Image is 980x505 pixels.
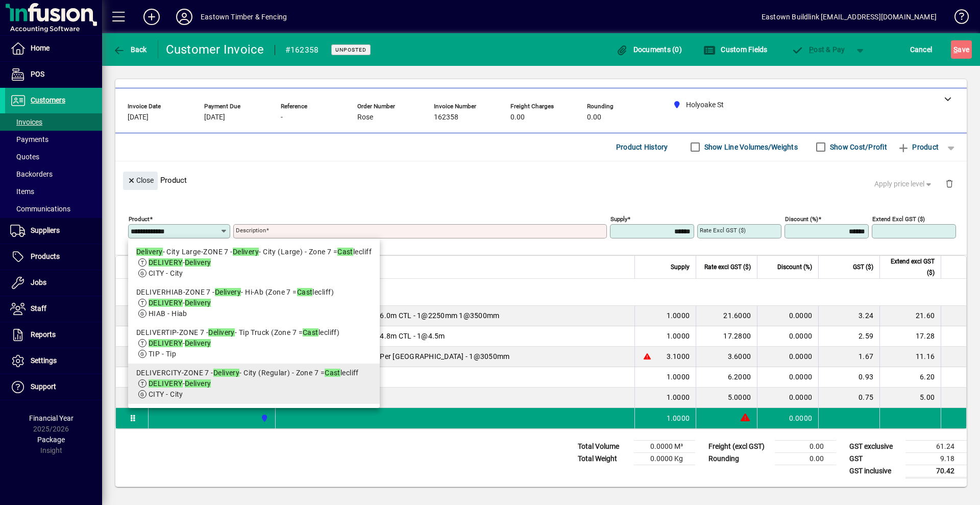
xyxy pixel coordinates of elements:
span: Products [31,252,60,260]
div: 5.0000 [702,392,751,402]
a: Products [5,244,102,270]
span: 0.00 [510,113,525,122]
span: CITY - City [149,269,183,277]
label: Show Cost/Profit [828,142,887,152]
span: 1.0000 [667,310,690,321]
span: CITY - City [149,390,183,398]
div: DELIVERCITY-ZONE 7 - - City (Regular) - Zone 7 = lecliff [136,368,372,378]
td: 0.00 [775,440,836,452]
span: Financial Year [29,414,73,422]
td: Freight (excl GST) [703,440,775,452]
span: Close [127,172,154,189]
span: Invoices [10,118,42,126]
em: Delivery [185,339,211,347]
em: Cast [325,369,340,377]
td: 0.75 [818,388,879,408]
span: Product History [616,139,668,155]
span: Custom Fields [703,45,768,54]
td: 0.0000 [757,326,818,347]
span: 3.1000 [667,351,690,362]
em: Delivery [208,328,235,336]
div: 21.6000 [702,310,751,321]
span: 100X50 Sawn No2 Rail H3.2 - 6.0m CTL - 1@2250mm 1@3500mm [282,310,499,321]
td: 1.67 [818,347,879,367]
mat-label: Product [129,215,150,222]
span: Holyoake St [258,413,269,424]
td: 0.0000 [757,388,818,408]
button: Custom Fields [701,40,770,59]
button: Post & Pay [787,40,850,59]
td: 6.20 [879,367,941,388]
em: Delivery [185,379,211,388]
span: P [809,45,814,54]
td: GST inclusive [844,465,905,477]
button: Close [123,172,158,190]
em: DELIVERY [149,339,183,347]
span: TIP - Tip [149,350,176,358]
a: Staff [5,296,102,322]
div: Eastown Buildlink [EMAIL_ADDRESS][DOMAIN_NAME] [762,9,937,25]
td: 3.24 [818,306,879,326]
em: Cast [297,288,313,296]
button: Documents (0) [613,40,684,59]
td: 11.16 [879,347,941,367]
span: 100X50 Sawn No2 Rail H3.2 - Per [GEOGRAPHIC_DATA] - 1@3050mm [282,351,509,362]
a: POS [5,62,102,87]
span: Apply price level [874,179,934,189]
span: HIAB - Hiab [149,309,187,318]
div: DELIVERTIP-ZONE 7 - - Tip Truck (Zone 7 = lecliff) [136,327,372,338]
span: - [149,339,211,347]
span: Support [31,382,56,391]
div: 3.6000 [702,351,751,362]
span: Back [113,45,147,54]
em: Delivery [215,288,241,296]
span: Discount (%) [777,261,812,273]
span: - [149,299,211,307]
button: Cancel [908,40,935,59]
span: - [149,379,211,388]
span: Customers [31,96,65,104]
mat-option: DELIVERTIP-ZONE 7 - Delivery - Tip Truck (Zone 7 = Castlecliff) [128,323,380,364]
span: Supply [671,261,690,273]
td: 0.0000 [757,347,818,367]
span: Cancel [910,41,933,58]
app-page-header-button: Back [102,40,158,59]
span: ave [953,41,969,58]
td: Total Volume [573,440,634,452]
span: Communications [10,205,70,213]
app-page-header-button: Close [120,176,160,185]
span: Rate excl GST ($) [704,261,751,273]
mat-label: Supply [610,215,627,222]
td: 0.0000 [757,408,818,428]
span: 1.0000 [667,372,690,382]
span: 0.00 [587,113,601,122]
a: Support [5,374,102,400]
td: 0.0000 Kg [634,452,695,465]
mat-label: Discount (%) [785,215,818,222]
mat-option: Delivery- City Large-ZONE 7 - Delivery - City (Large) - Zone 7 = Castlecliff [128,243,380,283]
a: Quotes [5,148,102,165]
a: Backorders [5,165,102,183]
button: Delete [937,172,962,196]
td: Rounding [703,452,775,465]
mat-option: DELIVERHIAB-ZONE 7 - Delivery - Hi-Ab (Zone 7 = Castlecliff) [128,283,380,323]
span: Reports [31,330,56,339]
button: Add [135,8,168,26]
button: Apply price level [870,175,938,193]
mat-label: Description [236,227,266,234]
td: 0.0000 [757,367,818,388]
a: Invoices [5,113,102,131]
td: 0.00 [775,452,836,465]
span: Settings [31,356,57,365]
span: GST ($) [853,261,873,273]
span: Quotes [10,153,39,161]
td: 5.00 [879,388,941,408]
div: - City Large-ZONE 7 - - City (Large) - Zone 7 = lecliff [136,247,372,257]
a: Payments [5,131,102,148]
span: Backorders [10,170,53,178]
a: Jobs [5,270,102,296]
em: DELIVERY [149,258,183,267]
td: 17.28 [879,326,941,347]
td: 9.18 [905,452,967,465]
button: Profile [168,8,201,26]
